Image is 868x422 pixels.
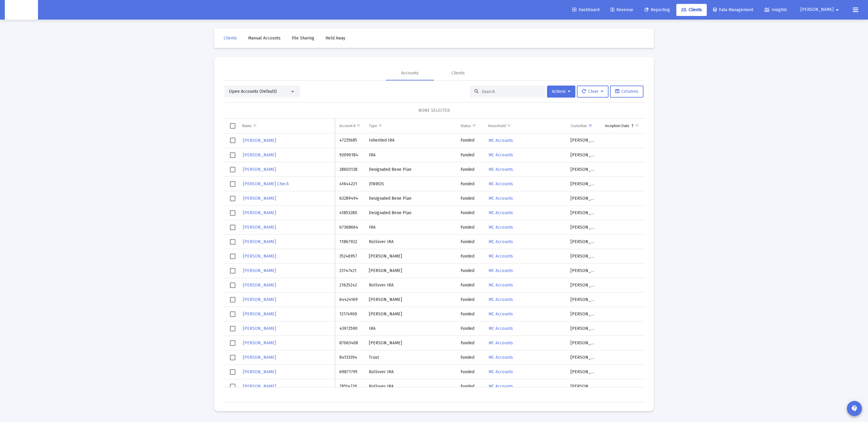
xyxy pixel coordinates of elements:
[248,36,281,41] span: Manual Accounts
[461,195,480,202] div: Funded
[572,7,599,12] span: Dashboard
[606,4,638,16] a: Revenue
[335,350,365,365] td: 84133394
[335,162,365,177] td: 28603128
[224,36,237,41] span: Clients
[365,321,456,336] td: IRA
[472,123,476,128] span: Show filter options for column 'Status'
[644,7,670,12] span: Reporting
[566,162,601,177] td: [PERSON_NAME]
[365,220,456,235] td: IRA
[566,177,601,191] td: [PERSON_NAME]
[488,310,514,318] a: MC Accounts
[488,382,514,391] a: MC Accounts
[243,181,289,186] span: [PERSON_NAME] Check
[230,311,235,317] div: Select row
[335,292,365,307] td: 64424169
[335,235,365,249] td: 11867922
[230,326,235,331] div: Select row
[242,367,277,376] a: [PERSON_NAME]
[339,123,355,128] div: Account #
[365,350,456,365] td: Trust
[335,321,365,336] td: 43972590
[547,86,575,98] button: Actions
[365,249,456,264] td: [PERSON_NAME]
[489,283,513,288] span: MC Accounts
[461,282,480,288] div: Funded
[242,237,277,246] a: [PERSON_NAME]
[566,235,601,249] td: [PERSON_NAME]
[601,119,644,133] td: Column Inception Date
[489,196,513,201] span: MC Accounts
[242,165,277,174] a: [PERSON_NAME]
[552,89,571,94] span: Actions
[325,36,345,41] span: Held Away
[588,123,593,128] span: Show filter options for column 'Custodian'
[488,194,514,203] a: MC Accounts
[242,123,252,128] div: Name
[488,151,514,159] a: MC Accounts
[230,254,235,259] div: Select row
[489,239,513,244] span: MC Accounts
[610,86,643,98] button: Columns
[489,254,513,259] span: MC Accounts
[242,151,277,159] a: [PERSON_NAME]
[566,321,601,336] td: [PERSON_NAME]
[461,167,480,173] div: Funded
[242,295,277,304] a: [PERSON_NAME]
[566,307,601,321] td: [PERSON_NAME]
[489,268,513,273] span: MC Accounts
[335,133,365,148] td: 47235685
[708,4,758,16] a: Data Management
[243,369,276,374] span: [PERSON_NAME]
[335,191,365,206] td: 63289494
[365,365,456,379] td: Rollover IRA
[489,369,513,374] span: MC Accounts
[292,36,314,41] span: File Sharing
[644,119,692,133] td: Column Billing Start Date
[489,210,513,215] span: MC Accounts
[230,355,235,360] div: Select row
[605,123,629,128] div: Inception Date
[507,123,511,128] span: Show filter options for column 'Household'
[461,224,480,230] div: Funded
[242,353,277,362] a: [PERSON_NAME]
[764,7,787,12] span: Insights
[461,355,480,361] div: Funded
[243,326,276,331] span: [PERSON_NAME]
[230,268,235,274] div: Select row
[365,206,456,220] td: Designated Bene Plan
[834,4,841,16] mat-icon: arrow_drop_down
[461,239,480,245] div: Funded
[243,340,276,345] span: [PERSON_NAME]
[488,136,514,145] a: MC Accounts
[230,384,235,389] div: Select row
[461,152,480,158] div: Funded
[713,7,753,12] span: Data Management
[287,32,319,44] a: File Sharing
[489,138,513,143] span: MC Accounts
[223,119,645,402] div: Data grid
[566,249,601,264] td: [PERSON_NAME]
[365,379,456,394] td: Rollover IRA
[230,181,235,187] div: Select row
[243,167,276,172] span: [PERSON_NAME]
[243,210,276,215] span: [PERSON_NAME]
[243,239,276,244] span: [PERSON_NAME]
[229,89,277,94] span: Open Accounts (Default)
[242,324,277,333] a: [PERSON_NAME]
[568,4,604,16] a: Dashboard
[230,152,235,158] div: Select row
[488,223,514,232] a: MC Accounts
[365,177,456,191] td: JTWROS
[365,292,456,307] td: [PERSON_NAME]
[365,191,456,206] td: Designated Bene Plan
[365,133,456,148] td: Inherited IRA
[401,70,419,76] div: Accounts
[566,206,601,220] td: [PERSON_NAME]
[230,239,235,245] div: Select row
[461,340,480,346] div: Funded
[242,208,277,217] a: [PERSON_NAME]
[243,225,276,230] span: [PERSON_NAME]
[369,123,377,128] div: Type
